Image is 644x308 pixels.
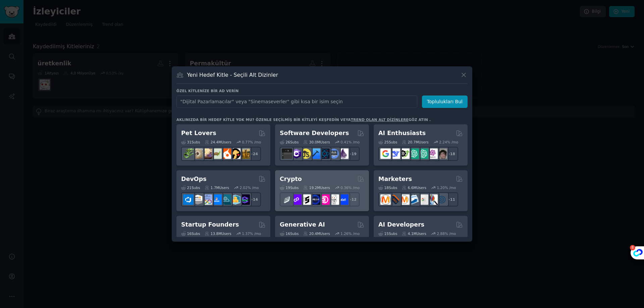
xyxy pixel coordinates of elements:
img: ethstaker [301,194,311,205]
div: 16 Sub s [181,231,200,236]
div: + 19 [345,147,360,161]
div: 2.02 % /mo [240,185,259,190]
font: Toplulukları Bul [427,99,463,104]
button: Toplulukları Bul [422,96,468,108]
h2: Pet Lovers [181,129,216,137]
div: 1.26 % /mo [340,231,360,236]
div: 19 Sub s [280,185,299,190]
h2: Startup Founders [181,221,239,229]
img: MarketingResearch [427,194,438,205]
input: "Dijital Pazarlamacılar" veya "Sinemaseverler" gibi kısa bir isim seçin [176,96,417,108]
img: DevOpsLinks [211,194,222,205]
img: iOSProgramming [310,148,320,159]
div: + 14 [247,192,261,206]
img: AItoolsCatalog [399,148,410,159]
font: göz atın . [409,118,431,122]
a: trend olan alt dizinlere [351,118,409,122]
img: PlatformEngineers [239,194,250,205]
div: 30.0M Users [303,140,330,144]
div: 19.2M Users [303,185,330,190]
div: 2.88 % /mo [437,231,456,236]
img: learnjavascript [301,148,311,159]
div: 20.7M Users [402,140,428,144]
img: DeepSeek [390,148,400,159]
div: + 11 [444,192,458,206]
img: cockatiel [221,148,231,159]
img: Emailmarketing [409,194,419,205]
div: 1.7M Users [205,185,229,190]
h2: AI Enthusiasts [378,129,426,137]
img: PetAdvice [230,148,240,159]
div: 16 Sub s [280,231,299,236]
img: AskComputerScience [329,148,339,159]
img: content_marketing [380,194,391,205]
div: 24.4M Users [205,140,231,144]
img: chatgpt_prompts_ [418,148,428,159]
font: Özel kitlenize bir ad verin [176,89,239,93]
img: aws_cdk [230,194,240,205]
div: 26 Sub s [280,140,299,144]
img: csharp [291,148,302,159]
img: Docker_DevOps [202,194,212,205]
h2: Crypto [280,175,302,183]
div: + 24 [247,147,261,161]
div: 6.6M Users [402,185,426,190]
h2: AI Developers [378,221,424,229]
div: 4.1M Users [402,231,426,236]
h2: Marketers [378,175,412,183]
img: GoogleGeminiAI [380,148,391,159]
img: OpenAIDev [427,148,438,159]
img: platformengineering [221,194,231,205]
img: web3 [310,194,320,205]
img: leopardgeckos [202,148,212,159]
img: bigseo [390,194,400,205]
img: CryptoNews [329,194,339,205]
img: OnlineMarketing [437,194,447,205]
img: dogbreed [239,148,250,159]
div: 2.24 % /mo [439,140,458,144]
font: Aklınızda bir hedef kitle yok mu? Özenle seçilmiş bir kitleyi keşfedin veya [176,118,351,122]
img: googleads [418,194,428,205]
img: AskMarketing [399,194,410,205]
img: reactnative [319,148,330,159]
div: 0.77 % /mo [242,140,261,144]
h2: Software Developers [280,129,349,137]
img: defiblockchain [319,194,330,205]
div: 31 Sub s [181,140,200,144]
div: + 12 [345,192,360,206]
div: 25 Sub s [378,140,397,144]
div: + 18 [444,147,458,161]
div: 13.8M Users [205,231,231,236]
img: AWS_Certified_Experts [193,194,203,205]
img: chatgpt_promptDesign [409,148,419,159]
img: elixir [338,148,348,159]
font: Yeni Hedef Kitle - Seçili Alt Dizinler [187,72,278,78]
div: 1.20 % /mo [437,185,456,190]
div: 1.37 % /mo [242,231,261,236]
div: 0.36 % /mo [340,185,360,190]
div: 20.4M Users [303,231,330,236]
img: herpetology [183,148,194,159]
div: 15 Sub s [378,231,397,236]
div: 21 Sub s [181,185,200,190]
img: ballpython [193,148,203,159]
img: azuredevops [183,194,194,205]
div: 18 Sub s [378,185,397,190]
img: defi_ [338,194,348,205]
h2: Generative AI [280,221,325,229]
div: 0.41 % /mo [340,140,360,144]
img: ArtificalIntelligence [437,148,447,159]
img: 0xPolygon [291,194,302,205]
img: turtle [211,148,222,159]
img: software [282,148,292,159]
img: ethfinance [282,194,292,205]
h2: DevOps [181,175,207,183]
